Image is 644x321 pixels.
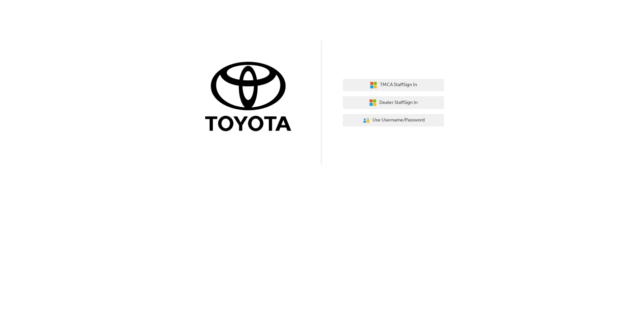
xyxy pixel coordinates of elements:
[200,60,301,135] img: Trak
[373,116,425,124] span: Use Username/Password
[343,79,444,92] button: TMCA StaffSign In
[379,99,418,107] span: Dealer Staff Sign In
[380,81,417,89] span: TMCA Staff Sign In
[343,114,444,127] button: Use Username/Password
[343,96,444,109] button: Dealer StaffSign In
